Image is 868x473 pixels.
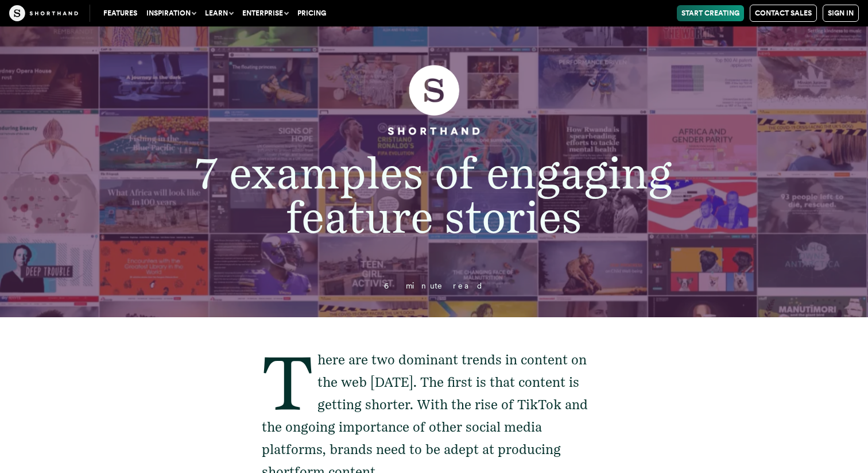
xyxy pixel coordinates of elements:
[99,5,142,21] a: Features
[750,5,817,22] a: Contact Sales
[9,5,78,21] img: The Craft
[200,5,238,21] button: Learn
[677,5,744,21] a: Start Creating
[823,5,859,22] a: Sign in
[384,281,484,290] span: 6 minute read
[293,5,331,21] a: Pricing
[238,5,293,21] button: Enterprise
[195,147,672,243] span: 7 examples of engaging feature stories
[142,5,200,21] button: Inspiration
